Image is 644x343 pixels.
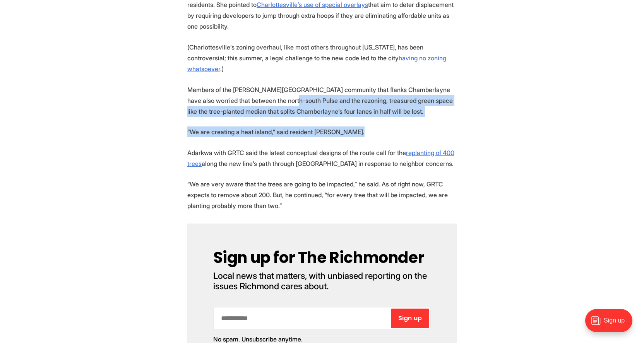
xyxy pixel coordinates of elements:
p: (Charlottesville’s zoning overhaul, like most others throughout [US_STATE], has been controversia... [187,42,457,74]
a: having no zoning whatsoever [187,54,446,73]
span: Sign up for The Richmonder [213,247,425,268]
a: replanting of 400 trees [187,149,454,167]
span: No spam. Unsubscribe anytime. [213,335,303,343]
span: Local news that matters, with unbiased reporting on the issues Richmond cares about. [213,270,429,291]
iframe: portal-trigger [579,305,644,343]
p: Adarkwa with GRTC said the latest conceptual designs of the route call for the along the new line... [187,147,457,169]
p: Members of the [PERSON_NAME][GEOGRAPHIC_DATA] community that flanks Chamberlayne have also worrie... [187,84,457,117]
p: “We are very aware that the trees are going to be impacted,” he said. As of right now, GRTC expec... [187,179,457,211]
span: Sign up [398,315,422,321]
button: Sign up [391,309,430,328]
a: Charlottesville’s use of special overlays [257,1,368,9]
p: “We are creating a heat island,” said resident [PERSON_NAME]. [187,126,457,137]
